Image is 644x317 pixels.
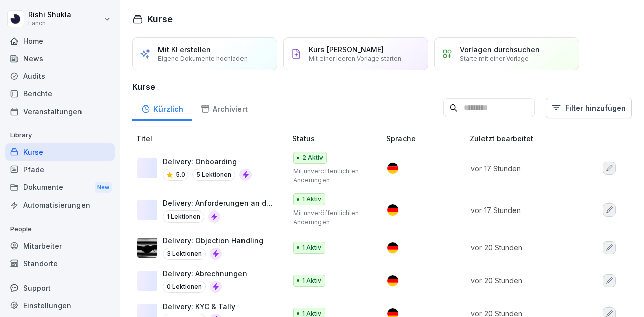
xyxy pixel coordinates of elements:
[163,198,276,208] p: Delivery: Anforderungen an den Partner (Hygiene und co.)
[471,242,578,253] p: vor 20 Stunden
[163,301,235,312] p: Delivery: KYC & Tally
[163,156,252,167] p: Delivery: Onboarding
[163,210,204,223] p: 1 Lektionen
[309,55,401,62] p: Mit einer leeren Vorlage starten
[28,11,71,19] p: Rishi Shukla
[471,163,578,174] p: vor 17 Stunden
[5,32,115,50] a: Home
[5,178,115,197] div: Dokumente
[158,45,211,54] p: Mit KI erstellen
[95,182,112,193] div: New
[460,45,540,54] p: Vorlagen durchsuchen
[387,204,398,216] img: de.svg
[163,268,247,279] p: Delivery: Abrechnungen
[5,279,115,297] div: Support
[302,195,321,204] p: 1 Aktiv
[386,133,466,144] p: Sprache
[5,67,115,85] a: Audits
[302,153,323,162] p: 2 Aktiv
[137,238,157,258] img: uim5gx7fz7npk6ooxrdaio0l.png
[163,281,206,293] p: 0 Lektionen
[5,196,115,214] a: Automatisierungen
[163,235,263,246] p: Delivery: Objection Handling
[471,205,578,216] p: vor 17 Stunden
[546,98,632,118] button: Filter hinzufügen
[293,208,370,227] p: Mit unveröffentlichten Änderungen
[163,248,206,260] p: 3 Lektionen
[387,275,398,286] img: de.svg
[292,133,382,144] p: Status
[147,12,173,26] h1: Kurse
[5,221,115,237] p: People
[132,81,632,93] h3: Kurse
[5,85,115,102] a: Berichte
[5,161,115,178] a: Pfade
[309,45,384,54] p: Kurs [PERSON_NAME]
[293,167,370,185] p: Mit unveröffentlichten Änderungen
[176,170,185,179] p: 5.0
[192,95,256,121] a: Archiviert
[5,237,115,255] a: Mitarbeiter
[460,55,529,62] p: Starte mit einer Vorlage
[302,276,321,285] p: 1 Aktiv
[5,255,115,272] a: Standorte
[470,133,590,144] p: Zuletzt bearbeitet
[5,143,115,161] a: Kurse
[471,275,578,286] p: vor 20 Stunden
[5,297,115,314] a: Einstellungen
[28,20,71,27] p: Lanch
[5,127,115,143] p: Library
[158,55,248,62] p: Eigene Dokumente hochladen
[387,163,398,174] img: de.svg
[132,95,192,121] a: Kürzlich
[136,133,288,144] p: Titel
[5,50,115,67] a: News
[5,102,115,120] a: Veranstaltungen
[302,243,321,252] p: 1 Aktiv
[387,242,398,253] img: de.svg
[5,178,115,197] a: DokumenteNew
[192,169,235,181] p: 5 Lektionen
